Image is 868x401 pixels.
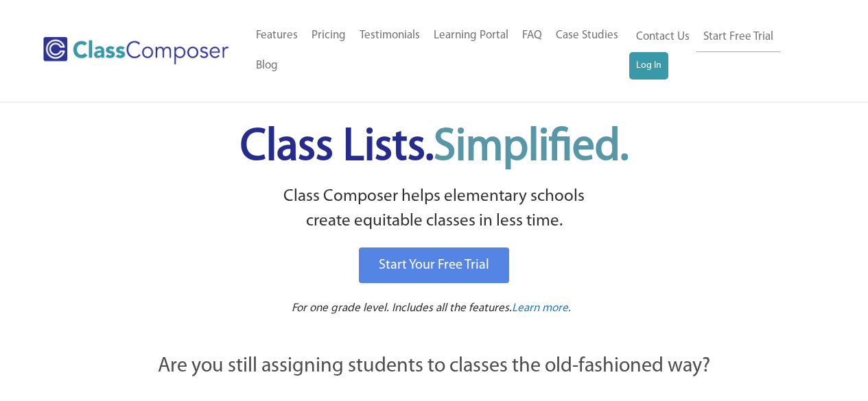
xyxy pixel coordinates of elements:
[629,52,668,80] a: Log In
[512,302,571,314] span: Learn more.
[512,300,571,317] a: Learn more.
[240,125,629,170] span: Class Lists.
[82,184,786,234] p: Class Composer helps elementary schools create equitable classes in less time.
[434,125,629,170] span: Simplified.
[379,258,489,272] span: Start Your Free Trial
[549,21,625,51] a: Case Studies
[696,22,780,53] a: Start Free Trial
[84,352,784,382] p: Are you still assigning students to classes the old-fashioned way?
[249,51,285,81] a: Blog
[515,21,549,51] a: FAQ
[353,21,427,51] a: Testimonials
[43,37,228,64] img: Class Composer
[427,21,515,51] a: Learning Portal
[292,302,512,314] span: For one grade level. Includes all the features.
[629,22,696,52] a: Contact Us
[249,21,305,51] a: Features
[629,22,814,80] nav: Header Menu
[359,247,509,283] a: Start Your Free Trial
[305,21,353,51] a: Pricing
[249,21,629,81] nav: Header Menu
